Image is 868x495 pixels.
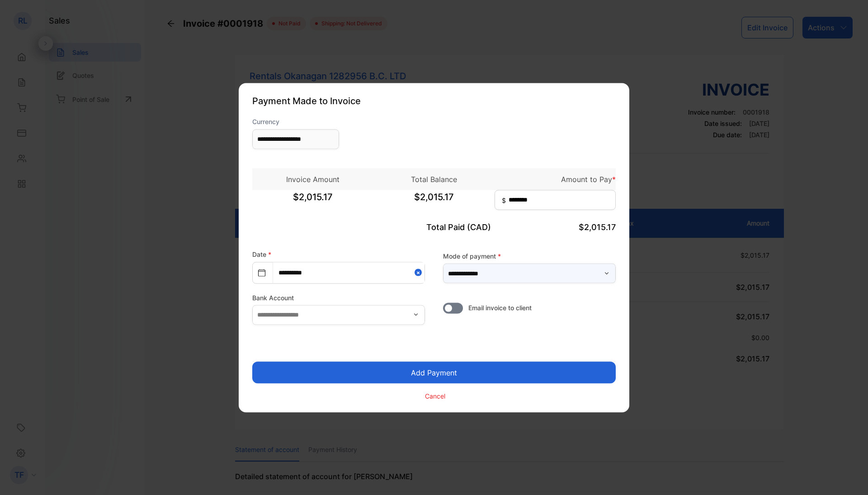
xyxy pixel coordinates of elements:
button: Open LiveChat chat widget [7,4,34,31]
button: Add Payment [252,361,616,383]
button: Close [415,262,425,283]
p: Amount to Pay [495,173,616,184]
span: $2,015.17 [373,190,495,212]
label: Mode of payment [443,251,616,261]
p: Invoice Amount [252,173,373,184]
label: Currency [252,116,339,126]
span: Email invoice to client [468,303,532,312]
p: Cancel [425,391,445,401]
label: Bank Account [252,293,425,302]
p: Total Paid (CAD) [373,221,495,233]
p: Total Balance [373,173,495,184]
span: $ [502,195,506,205]
p: Payment Made to Invoice [252,94,616,107]
span: $2,015.17 [579,222,616,231]
span: $2,015.17 [252,190,373,212]
label: Date [252,250,271,258]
